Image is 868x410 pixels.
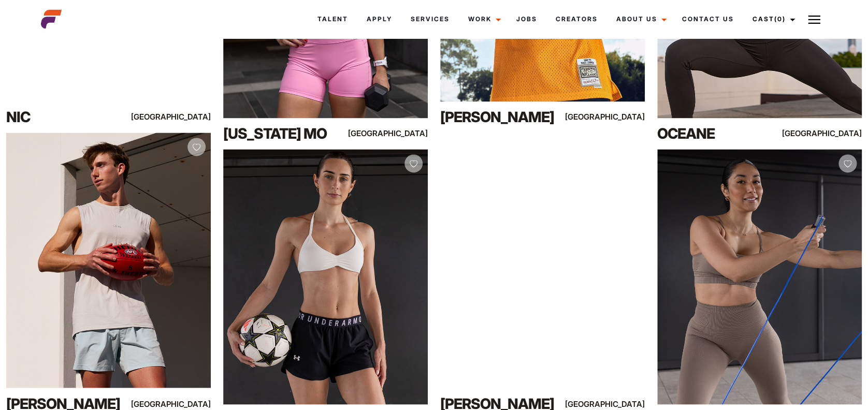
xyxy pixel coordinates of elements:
[743,5,801,33] a: Cast(0)
[150,397,211,410] div: [GEOGRAPHIC_DATA]
[808,13,820,26] img: Burger icon
[673,5,743,33] a: Contact Us
[401,5,459,33] a: Services
[546,5,607,33] a: Creators
[440,107,563,127] div: [PERSON_NAME]
[607,5,673,33] a: About Us
[41,9,62,30] img: cropped-aefm-brand-fav-22-square.png
[357,5,401,33] a: Apply
[223,123,346,144] div: [US_STATE] Mo
[507,5,546,33] a: Jobs
[657,123,780,144] div: Oceane
[150,110,211,123] div: [GEOGRAPHIC_DATA]
[774,15,786,23] span: (0)
[584,110,645,123] div: [GEOGRAPHIC_DATA]
[459,5,507,33] a: Work
[367,127,428,140] div: [GEOGRAPHIC_DATA]
[801,127,862,140] div: [GEOGRAPHIC_DATA]
[584,397,645,410] div: [GEOGRAPHIC_DATA]
[308,5,357,33] a: Talent
[6,107,129,127] div: Nic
